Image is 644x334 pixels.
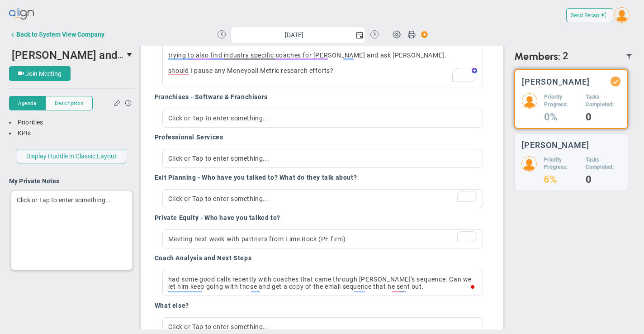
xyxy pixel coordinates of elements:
[155,214,280,222] h4: Private Equity - Who have you talked to?
[16,31,104,38] div: Back to System View Company
[155,254,251,262] h4: Coach Analysis and Next Steps
[612,78,619,85] div: Updated Status
[162,149,483,168] div: Click or Tap to enter something...
[162,14,483,87] div: To enrich screen reader interactions, please activate Accessibility in Grammarly extension settings
[9,177,134,185] h4: My Private Notes
[124,47,136,62] span: select
[353,27,365,43] span: select
[9,96,45,110] button: Agenda
[566,8,613,22] button: Send Recap
[162,270,483,296] div: To enrich screen reader interactions, please activate Accessibility in Grammarly extension settings
[586,176,621,184] h4: 0
[11,191,133,270] div: Click or Tap to enter something...
[544,113,579,121] h4: 0%
[9,129,134,138] div: KPIs
[9,25,104,43] button: Back to System View Company
[571,12,599,19] span: Send Recap
[586,113,620,121] h4: 0
[544,93,579,109] h5: Priority Progress:
[155,173,357,181] h4: Exit Planning - Who have you talked to? What do they talk about?
[162,189,483,208] div: To enrich screen reader interactions, please activate Accessibility in Grammarly extension settings
[586,156,621,172] h5: Tasks Completed:
[162,109,483,128] div: Click or Tap to enter something...
[521,156,537,172] img: 53178.Person.photo
[168,51,477,60] p: trying to also find industry specific coaches for [PERSON_NAME] and ask [PERSON_NAME].
[417,29,428,41] span: Action Button
[514,50,560,62] span: Members:
[522,93,537,109] img: 50249.Person.photo
[586,93,620,109] h5: Tasks Completed:
[55,100,83,107] span: Description
[45,96,93,110] button: Description
[407,30,416,43] span: Print Huddle
[155,133,223,141] h4: Professional Services
[18,100,36,107] span: Agenda
[563,50,568,62] span: 2
[388,25,405,43] span: Huddle Settings
[521,141,589,149] h3: [PERSON_NAME]
[544,176,579,184] h4: 6%
[544,156,579,172] h5: Priority Progress:
[9,118,134,127] div: Priorities
[625,53,633,60] span: Filter Updated Members
[25,70,62,77] span: Join Meeting
[9,5,35,23] img: align-logo.svg
[522,77,590,86] h3: [PERSON_NAME]
[9,66,71,81] button: Join Meeting
[12,48,168,62] span: [PERSON_NAME] and Brook 1:1
[17,149,126,163] button: Display Huddle in Classic Layout
[614,7,630,23] img: 50249.Person.photo
[162,229,483,248] div: To enrich screen reader interactions, please activate Accessibility in Grammarly extension settings
[168,66,477,75] p: should I pause any Moneyball Metric research efforts?
[155,301,189,310] h4: What else?
[155,93,268,101] h4: Franchises - Software & Franchisors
